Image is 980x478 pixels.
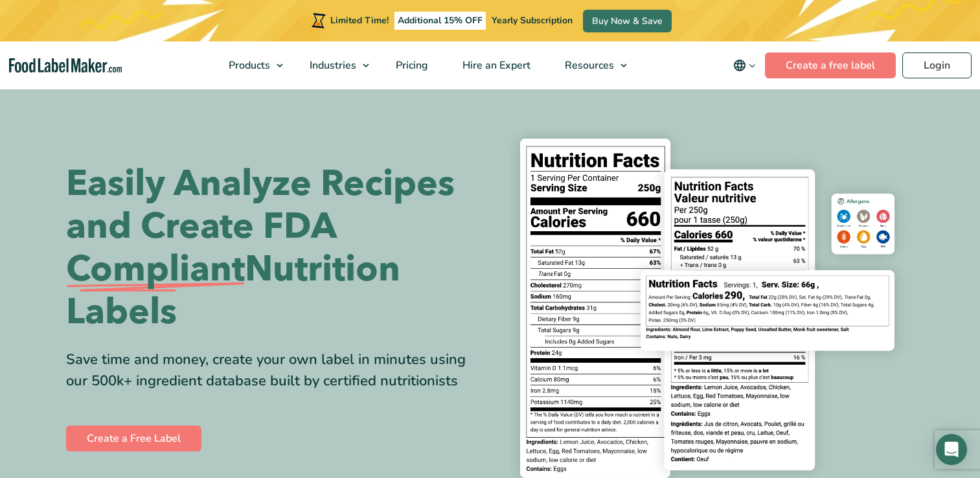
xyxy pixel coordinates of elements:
a: Pricing [379,41,442,89]
a: Buy Now & Save [583,10,672,32]
div: Open Intercom Messenger [936,434,967,465]
a: Hire an Expert [446,41,545,89]
span: Products [225,58,271,73]
a: Create a free label [765,52,896,78]
span: Pricing [392,58,429,73]
h1: Easily Analyze Recipes and Create FDA Nutrition Labels [66,163,481,334]
span: Resources [561,58,615,73]
span: Compliant [66,248,245,291]
span: Limited Time! [330,14,389,27]
span: Industries [306,58,358,73]
a: Login [902,52,972,78]
span: Additional 15% OFF [394,12,486,30]
a: Industries [293,41,376,89]
div: Save time and money, create your own label in minutes using our 500k+ ingredient database built b... [66,349,481,392]
a: Products [212,41,290,89]
a: Resources [548,41,633,89]
a: Create a Free Label [66,426,201,451]
span: Yearly Subscription [492,14,573,27]
span: Hire an Expert [459,58,532,73]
